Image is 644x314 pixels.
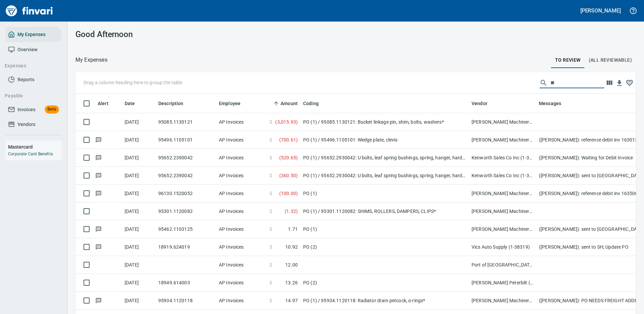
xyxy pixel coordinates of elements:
span: Has messages [95,245,102,249]
td: [DATE] [122,292,156,310]
td: [DATE] [122,185,156,202]
span: Date [125,99,135,107]
span: Has messages [95,137,102,142]
span: 10.92 [285,244,298,250]
td: PO (1) / 95301.1120082: SHIMS, ROLLERS, DAMPERS, CLIPS* [300,202,469,220]
nav: breadcrumb [75,56,107,64]
span: $ [269,226,272,232]
span: Has messages [95,298,102,303]
td: [DATE] [122,149,156,167]
td: [DATE] [122,220,156,238]
span: ( 360.50 ) [279,172,298,179]
span: Amount [272,99,298,107]
span: $ [269,172,272,179]
td: AP Invoices [216,167,267,185]
span: Vendors [18,120,35,129]
td: 95652.2390042 [156,149,216,167]
a: Vendors [5,117,62,132]
a: Corporate Card Benefits [8,152,53,156]
td: Vics Auto Supply (1-38319) [469,238,536,256]
td: 18949.614003 [156,274,216,292]
td: AP Invoices [216,256,267,274]
a: Overview [5,42,62,57]
span: Expenses [5,62,56,70]
span: Has messages [95,155,102,160]
td: [PERSON_NAME] Machinery Inc (1-10774) [469,220,536,238]
span: ( 700.61 ) [279,136,298,143]
span: ( 100.00 ) [279,190,298,197]
span: $ [269,261,272,268]
span: $ [269,208,272,215]
td: 96130.1520052 [156,185,216,202]
span: Description [158,99,184,107]
p: My Expenses [75,56,107,64]
span: $ [269,190,272,197]
button: Column choices favorited. Click to reset to default [624,78,635,88]
button: Expenses [2,60,58,72]
span: Vendor [472,99,496,107]
span: 14.97 [285,297,298,304]
td: [DATE] [122,238,156,256]
span: Employee [219,99,249,107]
span: Coding [303,99,327,107]
td: [DATE] [122,131,156,149]
span: ( 520.65 ) [279,154,298,161]
span: Vendor [472,99,487,107]
span: Overview [18,45,37,54]
td: Kenworth Sales Co Inc (1-38304) [469,149,536,167]
span: Description [158,99,192,107]
td: [PERSON_NAME] Peterbilt (1-38762) [469,274,536,292]
span: Has messages [95,173,102,178]
span: ( 3,015.93 ) [275,119,298,125]
td: [DATE] [122,256,156,274]
td: Port of [GEOGRAPHIC_DATA] (1-24796) [469,256,536,274]
td: Kenworth Sales Co Inc (1-38304) [469,167,536,185]
img: Finvari [4,3,55,19]
td: PO (2) [300,274,469,292]
td: [PERSON_NAME] Machinery Co (1-10794) [469,292,536,310]
td: 95496.1105101 [156,131,216,149]
span: My Expenses [18,30,45,39]
td: AP Invoices [216,238,267,256]
td: [DATE] [122,274,156,292]
td: AP Invoices [216,220,267,238]
td: [PERSON_NAME] Machinery Inc (1-10774) [469,185,536,202]
span: $ [269,154,272,161]
button: Payable [2,90,58,102]
span: Invoices [18,105,35,114]
td: [PERSON_NAME] Machinery Inc (1-10774) [469,131,536,149]
td: AP Invoices [216,292,267,310]
span: Payable [5,92,56,100]
span: Reports [18,75,34,84]
td: AP Invoices [216,274,267,292]
td: PO (1) / 95652.2930042: U bolts, leaf spring bushings, spring, hanger, hardware [300,149,469,167]
span: $ [269,136,272,143]
button: Choose columns to display [604,78,614,88]
h3: Good Afternoon [75,30,252,39]
span: Messages [539,99,561,107]
td: PO (1) / 95085.1130121: Bucket linkage pin, shim, bolts, washers* [300,113,469,131]
span: $ [269,119,272,125]
a: InvoicesBeta [5,102,62,117]
span: $ [269,279,272,286]
td: PO (1) / 95496.1105101: Wedge plate, clevis [300,131,469,149]
span: Coding [303,99,319,107]
td: 95085.1130121 [156,113,216,131]
span: Employee [219,99,240,107]
button: Download Table [614,78,624,88]
td: 95934.1120118 [156,292,216,310]
span: 12.00 [285,261,298,268]
td: AP Invoices [216,202,267,220]
td: PO (2) [300,238,469,256]
span: Messages [539,99,570,107]
td: 95301.1120082 [156,202,216,220]
h5: [PERSON_NAME] [580,7,621,14]
p: Drag a column heading here to group the table [84,79,182,86]
a: My Expenses [5,27,62,42]
td: [DATE] [122,202,156,220]
span: $ [269,244,272,250]
td: PO (1) [300,185,469,202]
span: 1.71 [288,226,298,232]
span: Beta [45,105,59,113]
